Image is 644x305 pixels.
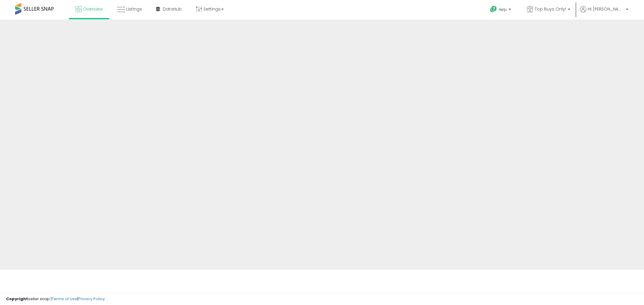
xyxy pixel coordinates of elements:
span: Overview [83,6,103,12]
span: Hi [PERSON_NAME] [588,6,624,12]
span: Listings [126,6,142,12]
span: Top Buys Only! [535,6,566,12]
i: Get Help [490,5,497,13]
a: Hi [PERSON_NAME] [580,6,628,20]
a: Help [485,1,517,20]
span: DataHub [163,6,182,12]
span: Help [499,7,507,12]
